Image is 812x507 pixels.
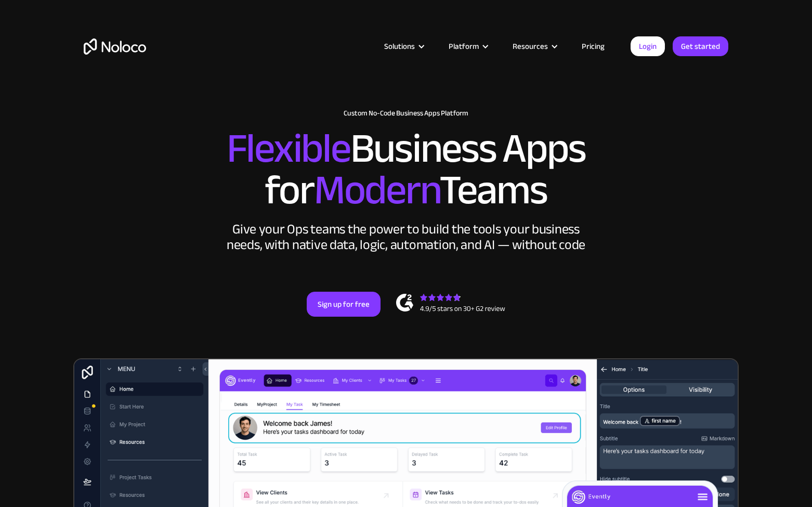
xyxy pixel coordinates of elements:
div: Resources [513,40,548,53]
h2: Business Apps for Teams [84,128,728,211]
div: Resources [500,40,569,53]
a: home [84,38,146,55]
a: Pricing [569,40,618,53]
span: Flexible [227,110,350,187]
a: Login [631,36,665,56]
div: Solutions [384,40,415,53]
div: Platform [436,40,500,53]
div: Give your Ops teams the power to build the tools your business needs, with native data, logic, au... [224,222,588,253]
a: Get started [673,36,728,56]
div: Platform [449,40,479,53]
a: Sign up for free [307,292,381,317]
span: Modern [314,151,439,229]
div: Solutions [371,40,436,53]
h1: Custom No-Code Business Apps Platform [84,109,728,118]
